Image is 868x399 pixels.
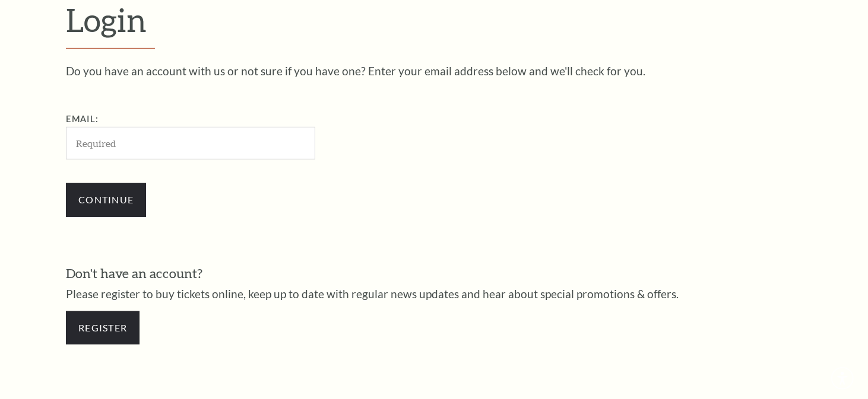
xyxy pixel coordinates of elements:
[66,264,802,283] h3: Don't have an account?
[66,114,99,124] label: Email:
[66,311,140,344] a: Register
[66,65,802,76] p: Do you have an account with us or not sure if you have one? Enter your email address below and we...
[66,183,146,216] input: Continue
[66,127,315,159] input: Required
[66,1,147,39] span: Login
[66,288,802,299] p: Please register to buy tickets online, keep up to date with regular news updates and hear about s...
